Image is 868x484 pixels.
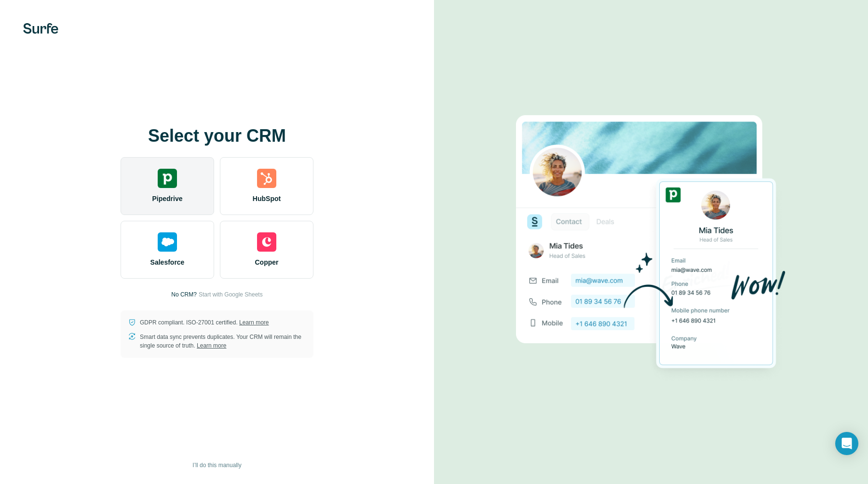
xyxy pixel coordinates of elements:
span: HubSpot [253,194,281,203]
span: Pipedrive [152,194,182,203]
p: No CRM? [171,290,197,299]
img: Surfe's logo [23,23,58,34]
button: I’ll do this manually [186,458,248,472]
div: Open Intercom Messenger [835,432,858,455]
span: Salesforce [150,257,185,267]
img: salesforce's logo [158,232,177,252]
img: hubspot's logo [257,169,276,188]
a: Learn more [197,342,226,349]
img: PIPEDRIVE image [516,99,786,385]
span: Copper [255,257,279,267]
img: copper's logo [257,232,276,252]
p: Smart data sync prevents duplicates. Your CRM will remain the single source of truth. [140,333,306,350]
h1: Select your CRM [121,126,313,146]
a: Learn more [239,319,269,326]
img: pipedrive's logo [158,169,177,188]
span: I’ll do this manually [192,461,241,470]
p: GDPR compliant. ISO-27001 certified. [140,318,269,327]
button: Start with Google Sheets [199,290,263,299]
